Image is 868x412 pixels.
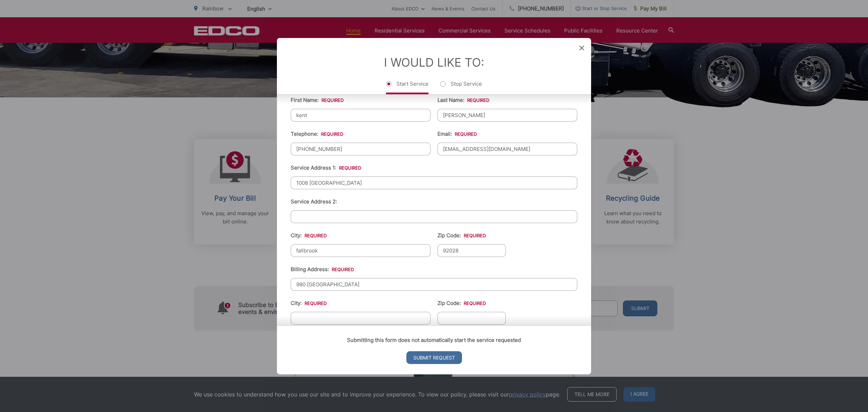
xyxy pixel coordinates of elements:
label: Service Address 1: [291,164,361,171]
label: Email: [437,131,477,137]
label: Telephone: [291,131,343,137]
strong: Submitting this form does not automatically start the service requested [347,337,521,343]
label: City: [291,232,327,238]
label: Stop Service [440,80,482,94]
label: Service Address 2: [291,198,337,204]
label: Zip Code: [437,300,486,306]
label: I Would Like To: [384,55,484,69]
label: Zip Code: [437,232,486,238]
label: Start Service [386,80,428,94]
label: Billing Address: [291,266,354,272]
input: Submit Request [406,351,462,364]
label: City: [291,300,327,306]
